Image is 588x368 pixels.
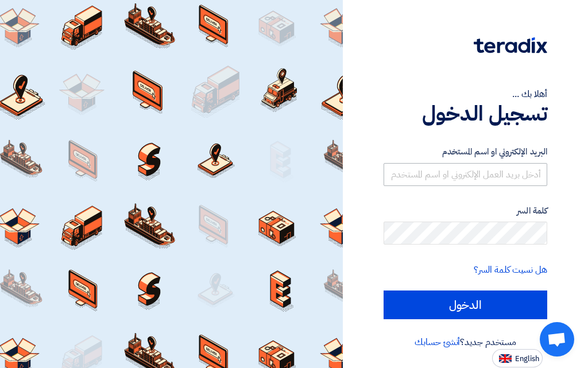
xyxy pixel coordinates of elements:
[384,145,547,158] label: البريد الإلكتروني او اسم المستخدم
[474,37,547,53] img: Teradix logo
[384,87,547,101] div: أهلا بك ...
[499,354,512,363] img: en-US.png
[515,355,539,363] span: English
[384,290,547,319] input: الدخول
[384,101,547,126] h1: تسجيل الدخول
[384,163,547,186] input: أدخل بريد العمل الإلكتروني او اسم المستخدم الخاص بك ...
[384,204,547,218] label: كلمة السر
[492,349,543,367] button: English
[540,322,574,357] a: Open chat
[474,263,547,277] a: هل نسيت كلمة السر؟
[384,335,547,349] div: مستخدم جديد؟
[415,335,460,349] a: أنشئ حسابك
